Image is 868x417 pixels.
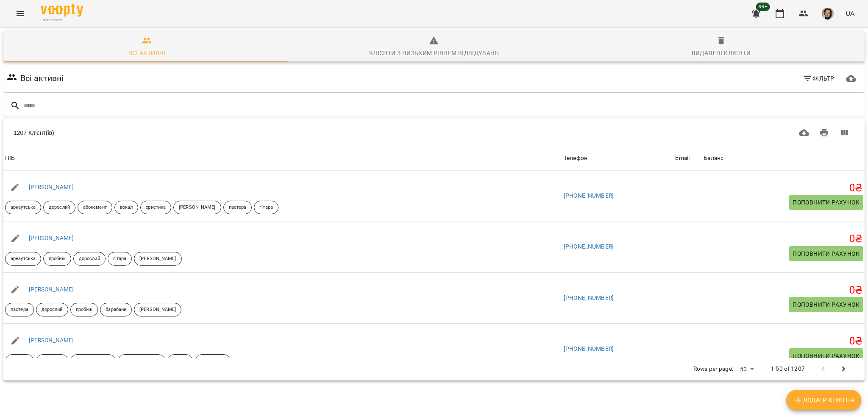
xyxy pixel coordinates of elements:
div: [PERSON_NAME] [118,354,165,368]
button: Поповнити рахунок [789,195,863,210]
a: [PHONE_NUMBER] [564,192,614,199]
button: Додати клієнта [786,390,861,410]
p: пастера [229,204,247,211]
p: разові [173,358,187,365]
div: разові [167,354,193,368]
span: ПІБ [5,153,560,163]
p: гітара [259,204,273,211]
button: Поповнити рахунок [789,297,863,312]
span: Email [675,153,700,163]
a: [PHONE_NUMBER] [564,345,614,352]
h5: 0 ₴ [704,182,863,195]
span: Телефон [564,153,672,163]
div: пастера [5,303,34,316]
a: [PERSON_NAME] [29,286,74,293]
p: абонемент [83,204,107,211]
p: платформа [200,358,225,365]
h5: 0 ₴ [704,284,863,297]
div: [PERSON_NAME] [134,303,181,316]
h5: 0 ₴ [704,232,863,246]
p: арнаутська [11,204,36,211]
h5: 0 ₴ [704,335,863,348]
div: дорослий [73,252,106,266]
div: Sort [5,153,15,163]
button: Next Page [833,359,854,379]
button: Фільтр [799,71,838,86]
div: барабани [100,303,132,316]
div: 50 [737,363,757,375]
div: Sort [704,153,723,163]
div: дорослий [36,354,68,368]
div: ПІБ [5,153,15,163]
p: пробнік [49,255,66,263]
p: пастера [11,306,28,313]
div: пастера [5,354,34,368]
div: арнаутська [5,252,41,266]
div: Телефон [564,153,587,163]
span: Поповнити рахунок [793,351,860,361]
span: Поповнити рахунок [793,197,860,207]
p: гітара [113,255,127,263]
div: Sort [564,153,587,163]
button: UA [842,6,858,21]
p: [PERSON_NAME] [139,306,176,313]
a: [PHONE_NUMBER] [564,243,614,250]
div: арнаутська [5,201,41,214]
span: Поповнити рахунок [793,249,860,259]
div: дорослий [36,303,68,316]
button: Поповнити рахунок [789,348,863,364]
span: Баланс [704,153,863,163]
p: арнаутська [11,255,36,263]
span: Додати клієнта [793,395,854,405]
p: пробнік [76,306,93,313]
span: Фільтр [803,73,835,84]
img: Voopty Logo [41,4,83,17]
p: [PERSON_NAME] [123,358,160,365]
div: Table Toolbar [3,119,865,146]
div: вокал [114,201,139,214]
div: гітара акустика [70,354,116,368]
div: Клієнти з низьким рівнем відвідувань [369,48,499,58]
div: пробнік [70,303,98,316]
div: Email [675,153,690,163]
p: дорослий [42,358,63,365]
div: [PERSON_NAME] [173,201,221,214]
p: [PERSON_NAME] [179,204,215,211]
span: 99+ [756,3,770,11]
span: Поповнити рахунок [793,299,860,310]
div: гітара [254,201,278,214]
button: Друк [814,123,835,143]
div: 1207 Клієнт(ів) [14,129,424,137]
div: дорослий [43,201,75,214]
p: пастера [11,358,28,365]
div: абонемент [78,201,112,214]
div: христина [140,201,171,214]
a: [PHONE_NUMBER] [564,294,614,301]
a: [PERSON_NAME] [29,184,74,190]
p: вокал [120,204,133,211]
a: [PERSON_NAME] [29,337,74,344]
p: барабани [106,306,126,313]
img: ca42d86af298de2cee48a02f10d5ecd3.jfif [822,8,834,20]
div: Всі активні [128,48,166,58]
p: дорослий [42,306,63,313]
p: дорослий [79,255,100,263]
p: дорослий [49,204,70,211]
div: пастера [223,201,252,214]
p: [PERSON_NAME] [139,255,176,263]
span: UA [846,9,854,18]
h6: Всі активні [20,72,64,85]
p: гітара акустика [76,358,111,365]
button: Завантажити CSV [794,123,814,143]
button: Вигляд колонок [834,123,854,143]
a: [PERSON_NAME] [29,235,74,241]
div: пробнік [43,252,71,266]
div: Sort [675,153,690,163]
div: Баланс [704,153,723,163]
div: Видалені клієнти [692,48,751,58]
div: [PERSON_NAME] [134,252,181,266]
button: Menu [10,3,31,24]
button: Поповнити рахунок [789,246,863,261]
p: Rows per page: [693,365,733,373]
div: гітара [108,252,132,266]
